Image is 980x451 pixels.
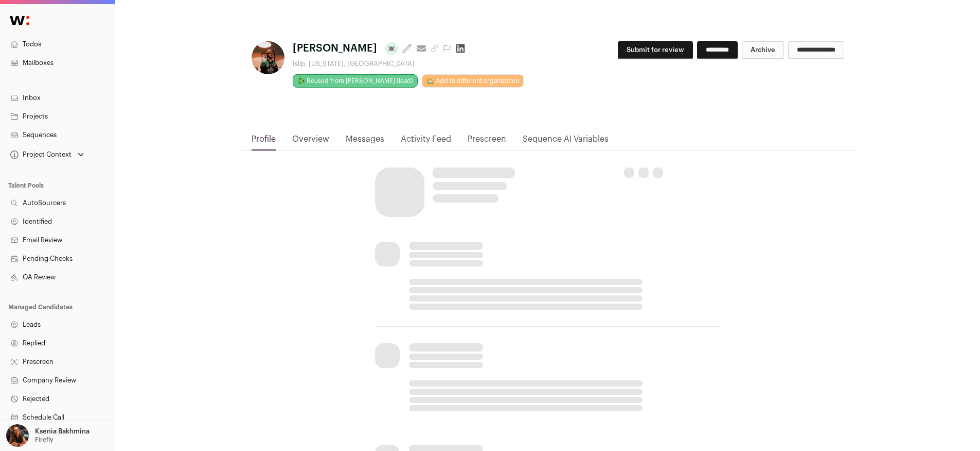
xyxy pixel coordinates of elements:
[468,133,506,151] a: Prescreen
[8,151,72,159] div: Project Context
[292,133,329,151] a: Overview
[252,133,276,151] a: Profile
[293,74,418,88] a: ♻️ Reused from [PERSON_NAME] (lead)
[618,41,693,59] button: Submit for review
[35,436,54,444] p: Firefly
[346,133,384,151] a: Messages
[8,147,86,162] button: Open dropdown
[4,424,92,447] button: Open dropdown
[4,10,35,31] img: Wellfound
[742,41,784,59] button: Archive
[401,133,451,151] a: Activity Feed
[293,60,524,68] div: Islip, [US_STATE], [GEOGRAPHIC_DATA]
[293,41,377,56] span: [PERSON_NAME]
[422,74,524,88] a: 🏡 Add to different organization
[35,427,90,436] p: Ksenia Bakhmina
[6,424,29,447] img: 13968079-medium_jpg
[523,133,609,151] a: Sequence AI Variables
[252,41,284,74] img: 31989db2d57295d39e2b435fc30102235fc3aaa15661fd0da1d6db122e9b607c.jpg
